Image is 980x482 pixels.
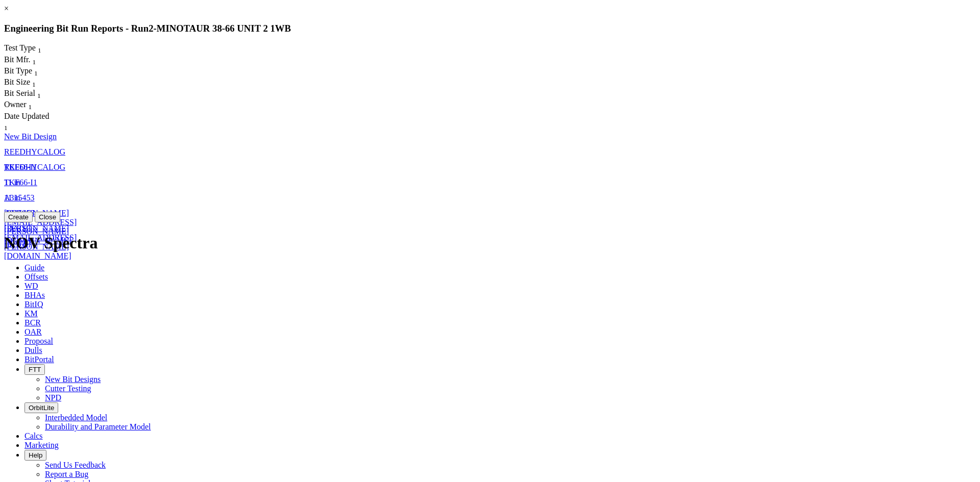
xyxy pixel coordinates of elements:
a: REEDHYCALOG [4,163,65,171]
div: Bit Mfr. Sort None [4,55,55,66]
span: Sort None [33,55,36,64]
span: FTT [29,366,41,373]
a: A315453 [4,209,35,217]
a: Send Us Feedback [45,461,106,469]
div: Sort None [4,78,55,89]
span: BitPortal [24,355,54,364]
span: Bit Serial [4,89,35,97]
a: [PERSON_NAME][EMAIL_ADDRESS][PERSON_NAME][DOMAIN_NAME] [4,209,77,245]
button: Close [35,212,60,222]
div: Sort None [4,55,55,66]
span: Proposal [24,337,53,345]
span: Sort None [34,66,38,75]
span: Sort None [38,43,41,52]
span: KM [24,309,38,318]
sub: 1 [4,124,8,132]
span: Bit Type [4,66,32,75]
a: Durability and Parameter Model [45,422,151,431]
span: Sort None [37,89,41,97]
a: 11 in [4,193,20,202]
a: REEDHYCALOG [4,147,65,156]
a: Cutter Testing [45,384,91,393]
a: New Bit Design [4,132,57,141]
div: Bit Type Sort None [4,66,55,78]
span: Guide [24,263,44,272]
span: Sort None [29,100,32,109]
sub: 1 [34,69,38,77]
span: BitIQ [24,300,43,309]
a: × [4,4,9,13]
span: Bit Mfr. [4,55,31,64]
span: 2 [149,23,153,34]
a: Interbedded Model [45,413,107,422]
span: OAR [24,327,42,336]
span: 11 [4,193,12,202]
a: [PERSON_NAME][EMAIL_ADDRESS][PERSON_NAME][DOMAIN_NAME] [4,224,77,260]
span: Help [29,451,42,459]
div: Sort None [4,43,60,55]
span: WD [24,282,38,290]
div: Bit Serial Sort None [4,89,60,100]
span: Sort None [4,121,8,130]
span: Marketing [24,441,59,449]
span: Sort None [32,78,36,86]
sub: 1 [33,58,36,66]
a: TKF66-I1 [4,178,37,187]
span: OrbitLite [29,404,54,412]
div: Test Type Sort None [4,43,60,55]
a: NPD [45,393,61,402]
h3: Engineering Bit Run Reports - Run - [4,23,976,34]
div: Sort None [4,66,55,78]
button: Create [4,212,33,222]
span: Bit Size [4,78,30,86]
span: Calcs [24,432,43,440]
a: Report a Bug [45,470,88,478]
div: Bit Size Sort None [4,78,55,89]
span: in [14,193,20,202]
div: Date Updated Sort None [4,112,55,132]
div: Sort None [4,112,55,132]
div: Sort None [4,100,55,111]
span: Offsets [24,272,48,281]
span: Test Type [4,43,36,52]
sub: 1 [32,81,36,88]
span: BCR [24,318,41,327]
div: Sort None [4,89,60,100]
div: Owner Sort None [4,100,55,111]
span: Owner [4,100,27,109]
span: Date Updated [4,112,49,120]
sub: 1 [37,92,41,99]
a: New Bit Designs [45,375,101,384]
span: BHAs [24,291,45,299]
sub: 1 [29,104,32,111]
span: MINOTAUR 38-66 UNIT 2 1WB [157,23,291,34]
span: Dulls [24,346,42,354]
h1: NOV Spectra [4,234,976,252]
sub: 1 [38,47,41,55]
